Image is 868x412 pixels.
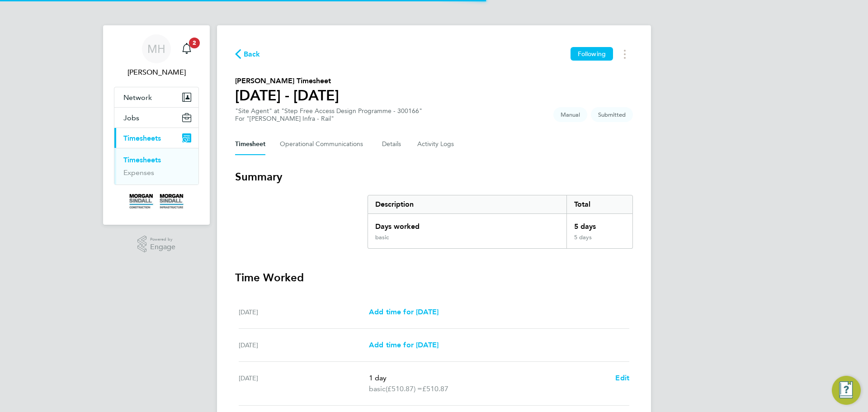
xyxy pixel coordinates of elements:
[369,341,439,349] span: Add time for [DATE]
[368,214,566,234] div: Days worked
[235,76,339,86] h2: [PERSON_NAME] Timesheet
[382,133,403,155] button: Details
[123,168,154,177] a: Expenses
[244,49,260,60] span: Back
[617,47,633,61] button: Timesheets Menu
[615,373,629,384] a: Edit
[235,170,633,184] h3: Summary
[369,307,439,317] a: Add time for [DATE]
[368,195,566,213] div: Description
[239,373,369,394] div: [DATE]
[386,384,422,393] span: (£510.87) =
[137,236,176,253] a: Powered byEngage
[369,308,439,316] span: Add time for [DATE]
[566,195,632,213] div: Total
[235,115,422,123] div: For "[PERSON_NAME] Infra - Rail"
[239,307,369,317] div: [DATE]
[114,148,198,185] div: Timesheets
[375,234,389,241] div: basic
[123,156,161,164] a: Timesheets
[615,374,629,382] span: Edit
[147,43,165,55] span: MH
[103,25,210,225] nav: Main navigation
[566,214,632,234] div: 5 days
[114,194,199,208] a: Go to home page
[114,128,198,148] button: Timesheets
[129,194,184,208] img: morgansindall-logo-retina.png
[417,133,455,155] button: Activity Logs
[235,86,339,104] h1: [DATE] - [DATE]
[553,107,587,122] span: This timesheet was manually created.
[578,50,606,58] span: Following
[235,107,422,123] div: "Site Agent" at "Step Free Access Design Programme - 300166"
[235,48,260,60] button: Back
[123,114,139,122] span: Jobs
[189,38,200,48] span: 2
[235,270,633,285] h3: Time Worked
[114,87,198,107] button: Network
[114,108,198,128] button: Jobs
[123,134,161,142] span: Timesheets
[571,47,613,61] button: Following
[239,340,369,350] div: [DATE]
[368,195,633,249] div: Summary
[422,384,448,393] span: £510.87
[832,376,861,405] button: Engage Resource Center
[150,236,175,243] span: Powered by
[280,133,368,155] button: Operational Communications
[178,34,196,63] a: 2
[566,234,632,248] div: 5 days
[114,34,199,78] a: MH[PERSON_NAME]
[235,133,265,155] button: Timesheet
[150,243,175,251] span: Engage
[369,384,386,394] span: basic
[369,373,608,384] p: 1 day
[114,67,199,78] span: Matt Hadden
[369,340,439,350] a: Add time for [DATE]
[123,93,152,102] span: Network
[591,107,633,122] span: This timesheet is Submitted.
